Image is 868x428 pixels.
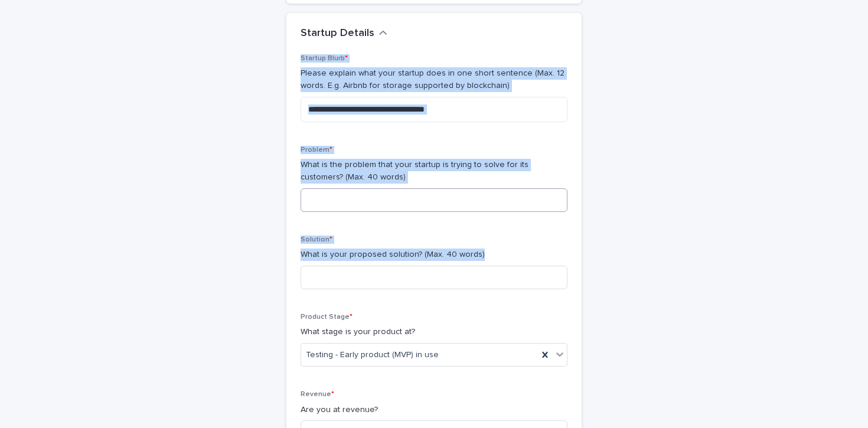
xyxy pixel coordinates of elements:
p: Please explain what your startup does in one short sentence (Max. 12 words. E.g. Airbnb for stora... [301,67,567,92]
p: Are you at revenue? [301,404,567,416]
span: Testing - Early product (MVP) in use [306,349,439,361]
span: Product Stage [301,313,353,321]
button: Startup Details [301,27,387,40]
p: What stage is your product at? [301,326,567,338]
span: Solution [301,236,332,243]
p: What is your proposed solution? (Max. 40 words) [301,249,567,261]
span: Problem [301,146,332,153]
span: Startup Blurb [301,55,348,62]
span: Revenue [301,391,334,398]
h2: Startup Details [301,27,374,40]
p: What is the problem that your startup is trying to solve for its customers? (Max. 40 words) [301,159,567,184]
